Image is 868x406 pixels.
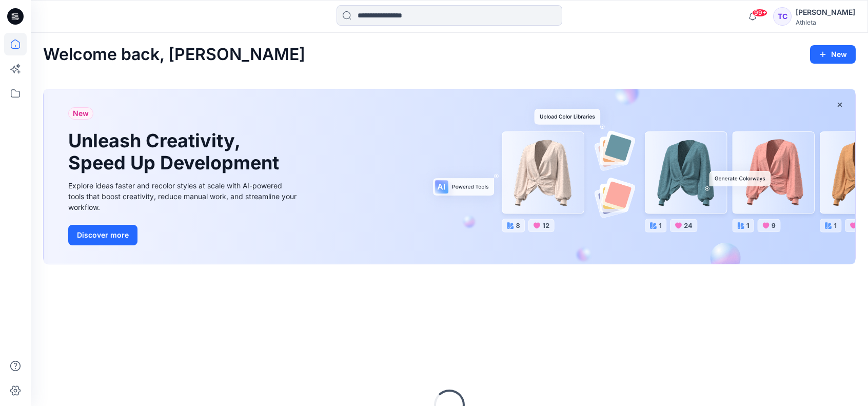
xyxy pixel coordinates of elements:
h1: Unleash Creativity, Speed Up Development [68,130,284,174]
a: Discover more [68,225,299,245]
div: [PERSON_NAME] [796,6,855,18]
div: Athleta [796,18,855,26]
button: Discover more [68,225,137,245]
div: Explore ideas faster and recolor styles at scale with AI-powered tools that boost creativity, red... [68,180,299,212]
span: New [73,107,89,120]
div: TC [773,7,792,26]
span: 99+ [752,9,767,17]
h2: Welcome back, [PERSON_NAME] [43,45,305,64]
button: New [810,45,856,64]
